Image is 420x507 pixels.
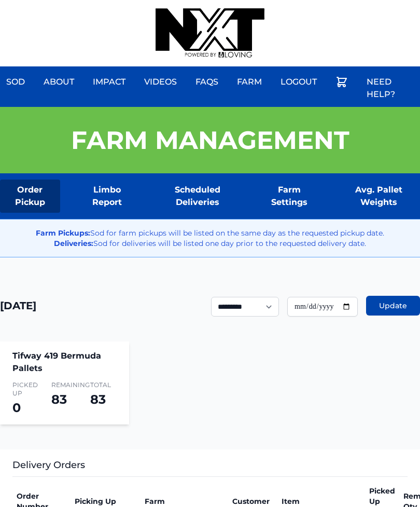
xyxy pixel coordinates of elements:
a: Limbo Report [77,180,138,213]
a: Farm Settings [258,180,320,213]
span: 0 [12,400,21,415]
img: nextdaysod.com Logo [156,8,264,58]
a: Avg. Pallet Weights [337,180,420,213]
a: Scheduled Deliveries [154,180,241,213]
strong: Farm Pickups: [36,228,90,238]
a: Videos [138,70,183,94]
a: FAQs [189,70,225,94]
span: Remaining [51,381,78,389]
h1: Farm Management [71,128,349,153]
a: Logout [274,70,323,94]
span: 83 [51,392,67,407]
h3: Delivery Orders [12,458,408,477]
a: Need Help? [360,70,420,107]
span: Picked Up [12,381,39,398]
span: 83 [90,392,106,407]
button: Update [366,296,420,316]
a: Farm [231,70,268,94]
span: Total [90,381,117,389]
a: About [37,70,80,94]
span: Update [379,300,407,311]
a: Impact [87,70,132,94]
h4: Tifway 419 Bermuda Pallets [12,350,117,375]
strong: Deliveries: [54,239,93,248]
